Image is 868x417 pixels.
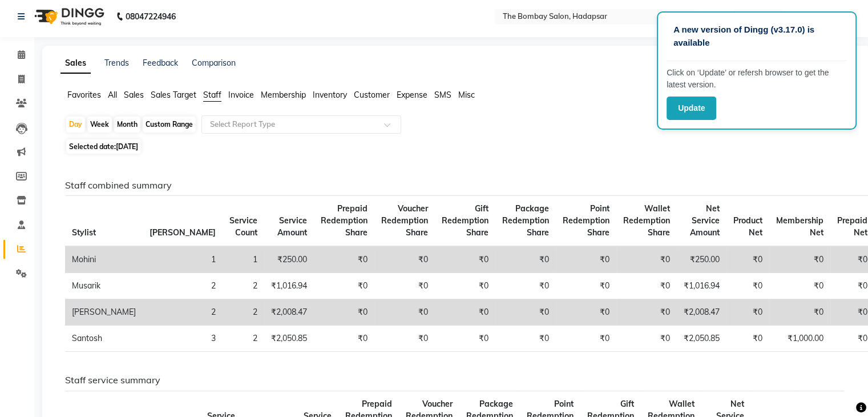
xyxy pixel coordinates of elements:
[143,273,223,299] td: 2
[677,299,726,326] td: ₹2,008.47
[313,90,347,100] span: Inventory
[228,90,254,100] span: Invoice
[381,203,428,238] span: Voucher Redemption Share
[458,90,475,100] span: Misc
[114,117,140,133] div: Month
[264,273,314,299] td: ₹1,016.94
[143,326,223,352] td: 3
[65,326,143,352] td: Santosh
[87,117,112,133] div: Week
[374,246,435,273] td: ₹0
[223,246,264,273] td: 1
[435,299,495,326] td: ₹0
[495,246,556,273] td: ₹0
[769,273,830,299] td: ₹0
[495,273,556,299] td: ₹0
[314,246,374,273] td: ₹0
[104,58,129,68] a: Trends
[495,299,556,326] td: ₹0
[66,139,141,154] span: Selected date:
[616,273,677,299] td: ₹0
[616,326,677,352] td: ₹0
[264,246,314,273] td: ₹250.00
[776,215,823,238] span: Membership Net
[616,246,677,273] td: ₹0
[502,203,549,238] span: Package Redemption Share
[65,299,143,326] td: [PERSON_NAME]
[277,215,307,238] span: Service Amount
[397,90,427,100] span: Expense
[143,299,223,326] td: 2
[667,97,716,120] button: Update
[677,273,726,299] td: ₹1,016.94
[563,203,609,238] span: Point Redemption Share
[108,90,117,100] span: All
[374,326,435,352] td: ₹0
[192,58,236,68] a: Comparison
[726,273,769,299] td: ₹0
[769,299,830,326] td: ₹0
[143,246,223,273] td: 1
[374,299,435,326] td: ₹0
[434,90,451,100] span: SMS
[837,215,867,238] span: Prepaid Net
[29,1,107,33] img: logo
[442,203,488,238] span: Gift Redemption Share
[150,227,216,238] span: [PERSON_NAME]
[354,90,390,100] span: Customer
[677,246,726,273] td: ₹250.00
[726,299,769,326] td: ₹0
[556,326,616,352] td: ₹0
[769,246,830,273] td: ₹0
[143,58,178,68] a: Feedback
[673,23,840,49] p: A new version of Dingg (v3.17.0) is available
[314,273,374,299] td: ₹0
[126,1,176,33] b: 08047224946
[435,273,495,299] td: ₹0
[495,326,556,352] td: ₹0
[374,273,435,299] td: ₹0
[116,142,138,151] span: [DATE]
[314,299,374,326] td: ₹0
[223,326,264,352] td: 2
[65,246,143,273] td: Mohini
[556,246,616,273] td: ₹0
[65,180,843,191] h6: Staff combined summary
[264,326,314,352] td: ₹2,050.85
[690,203,720,238] span: Net Service Amount
[60,53,91,74] a: Sales
[223,273,264,299] td: 2
[812,11,846,23] span: Manager
[726,326,769,352] td: ₹0
[726,246,769,273] td: ₹0
[435,326,495,352] td: ₹0
[667,67,847,91] p: Click on ‘Update’ or refersh browser to get the latest version.
[556,299,616,326] td: ₹0
[616,299,677,326] td: ₹0
[769,326,830,352] td: ₹1,000.00
[203,90,221,100] span: Staff
[67,90,101,100] span: Favorites
[65,273,143,299] td: Musarik
[677,326,726,352] td: ₹2,050.85
[72,227,96,238] span: Stylist
[623,203,670,238] span: Wallet Redemption Share
[733,215,762,238] span: Product Net
[229,215,257,238] span: Service Count
[143,117,196,133] div: Custom Range
[124,90,144,100] span: Sales
[261,90,306,100] span: Membership
[435,246,495,273] td: ₹0
[321,203,368,238] span: Prepaid Redemption Share
[314,326,374,352] td: ₹0
[223,299,264,326] td: 2
[65,375,843,386] h6: Staff service summary
[151,90,196,100] span: Sales Target
[264,299,314,326] td: ₹2,008.47
[66,117,85,133] div: Day
[556,273,616,299] td: ₹0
